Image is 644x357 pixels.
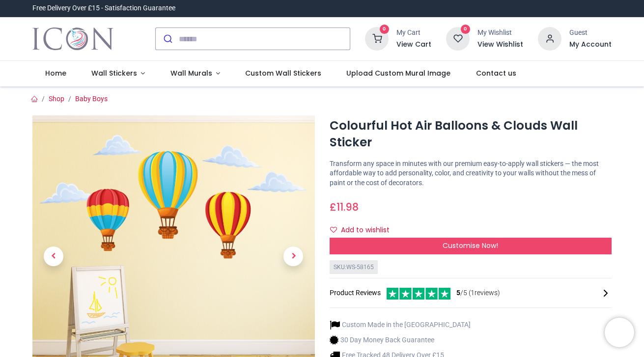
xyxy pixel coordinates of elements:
a: Previous [32,158,75,355]
a: Baby Boys [75,95,108,103]
a: Wall Murals [158,61,233,86]
div: My Wishlist [477,28,523,38]
li: 30 Day Money Back Guarantee [330,335,471,345]
span: Wall Murals [170,68,212,78]
span: Next [283,247,303,266]
span: Previous [44,247,63,266]
a: 0 [446,34,470,42]
span: /5 ( 1 reviews) [456,288,500,298]
sup: 0 [380,25,389,34]
div: Guest [569,28,612,38]
div: My Cart [396,28,431,38]
span: 11.98 [336,200,359,214]
span: £ [330,200,359,214]
button: Submit [156,28,179,50]
span: Wall Stickers [91,68,137,78]
span: Custom Wall Stickers [245,68,321,78]
iframe: Brevo live chat [605,318,634,347]
div: Free Delivery Over £15 - Satisfaction Guarantee [32,3,175,13]
a: My Account [569,40,612,50]
a: Wall Stickers [79,61,158,86]
iframe: Customer reviews powered by Trustpilot [405,3,612,13]
li: Custom Made in the [GEOGRAPHIC_DATA] [330,320,471,330]
a: Shop [49,95,64,103]
span: Customise Now! [443,241,498,250]
div: SKU: WS-58165 [330,260,378,275]
a: View Cart [396,40,431,50]
button: Add to wishlistAdd to wishlist [330,222,398,239]
div: Product Reviews [330,286,612,300]
span: Upload Custom Mural Image [346,68,450,78]
a: Logo of Icon Wall Stickers [32,25,113,53]
p: Transform any space in minutes with our premium easy-to-apply wall stickers — the most affordable... [330,159,612,188]
a: View Wishlist [477,40,523,50]
a: Next [272,158,314,355]
img: Icon Wall Stickers [32,25,113,53]
span: Home [45,68,66,78]
a: 0 [365,34,389,42]
h1: Colourful Hot Air Balloons & Clouds Wall Sticker [330,117,612,151]
span: Contact us [476,68,516,78]
span: 5 [456,289,460,297]
i: Add to wishlist [330,226,337,233]
sup: 0 [461,25,470,34]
